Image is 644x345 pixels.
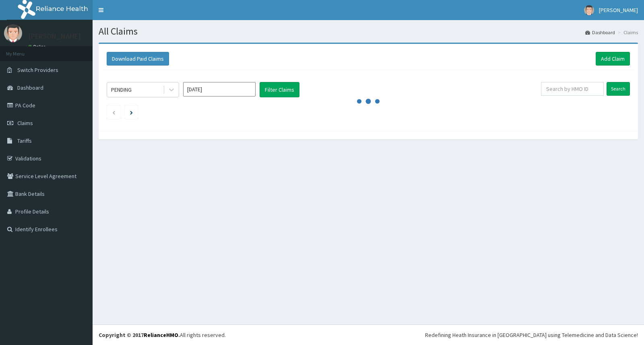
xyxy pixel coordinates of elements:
[99,331,180,339] strong: Copyright © 2017 .
[541,82,604,96] input: Search by HMO ID
[111,86,132,94] div: PENDING
[130,109,133,116] a: Next page
[17,66,58,74] span: Switch Providers
[584,5,594,15] img: User Image
[183,82,256,97] input: Select Month and Year
[107,52,169,66] button: Download Paid Claims
[4,24,22,42] img: User Image
[585,29,615,36] a: Dashboard
[28,44,47,49] a: Online
[260,82,299,97] button: Filter Claims
[596,52,630,66] a: Add Claim
[425,331,638,339] div: Redefining Heath Insurance in [GEOGRAPHIC_DATA] using Telemedicine and Data Science!
[17,119,33,127] span: Claims
[599,6,638,14] span: [PERSON_NAME]
[17,84,43,91] span: Dashboard
[28,33,81,40] p: [PERSON_NAME]
[607,82,630,96] input: Search
[93,324,644,345] footer: All rights reserved.
[356,89,380,113] svg: audio-loading
[112,109,116,116] a: Previous page
[99,26,638,37] h1: All Claims
[144,331,178,339] a: RelianceHMO
[17,137,32,144] span: Tariffs
[616,29,638,36] li: Claims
